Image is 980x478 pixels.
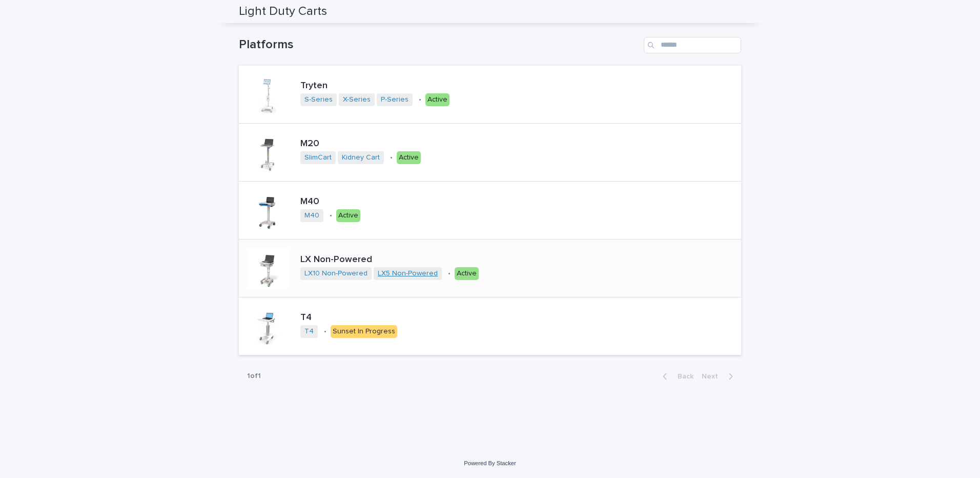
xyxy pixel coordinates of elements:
[698,372,741,381] button: Next
[390,153,393,162] p: •
[342,153,380,162] a: Kidney Cart
[304,269,367,278] a: LX10 Non-Powered
[239,37,640,52] h1: Platforms
[419,95,421,104] p: •
[304,327,314,336] a: T4
[702,373,724,380] span: Next
[304,211,319,220] a: M40
[300,81,477,92] p: Tryten
[324,327,326,336] p: •
[381,95,409,104] a: P-Series
[239,297,741,355] a: T4T4 •Sunset In Progress
[300,196,379,208] p: M40
[378,269,438,278] a: LX5 Non-Powered
[331,325,397,338] div: Sunset In Progress
[448,269,451,278] p: •
[343,95,371,104] a: X-Series
[336,209,360,222] div: Active
[239,364,269,389] p: 1 of 1
[239,240,741,297] a: LX Non-PoweredLX10 Non-Powered LX5 Non-Powered •Active
[300,312,409,324] p: T4
[239,66,741,124] a: TrytenS-Series X-Series P-Series •Active
[397,151,421,164] div: Active
[239,182,741,240] a: M40M40 •Active
[655,372,698,381] button: Back
[644,37,741,53] input: Search
[239,124,741,182] a: M20SlimCart Kidney Cart •Active
[671,373,693,380] span: Back
[425,93,450,106] div: Active
[300,254,550,266] p: LX Non-Powered
[304,95,333,104] a: S-Series
[239,4,327,19] h2: Light Duty Carts
[330,211,332,220] p: •
[455,267,479,280] div: Active
[304,153,332,162] a: SlimCart
[300,138,440,150] p: M20
[464,460,516,466] a: Powered By Stacker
